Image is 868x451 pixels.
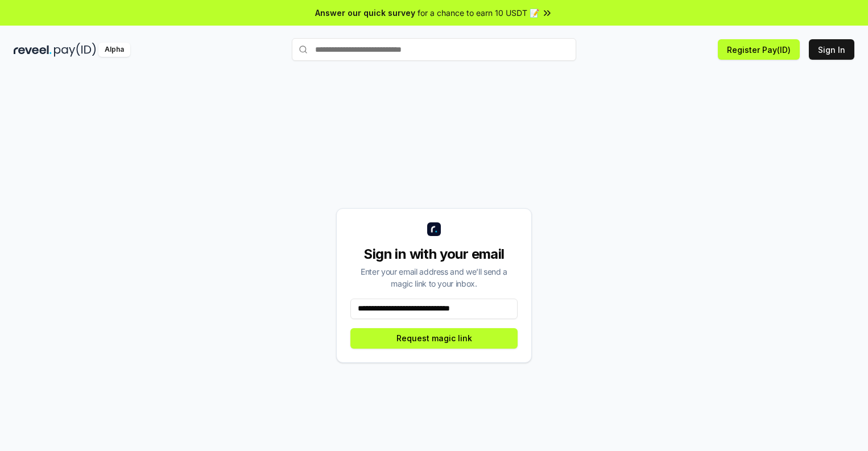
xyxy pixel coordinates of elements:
[418,7,539,19] span: for a chance to earn 10 USDT 📝
[350,245,518,263] div: Sign in with your email
[14,43,52,57] img: reveel_dark
[350,328,518,349] button: Request magic link
[350,266,518,289] div: Enter your email address and we’ll send a magic link to your inbox.
[98,43,130,57] div: Alpha
[718,39,800,60] button: Register Pay(ID)
[54,43,96,57] img: pay_id
[427,222,441,236] img: logo_small
[809,39,854,60] button: Sign In
[315,7,415,19] span: Answer our quick survey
